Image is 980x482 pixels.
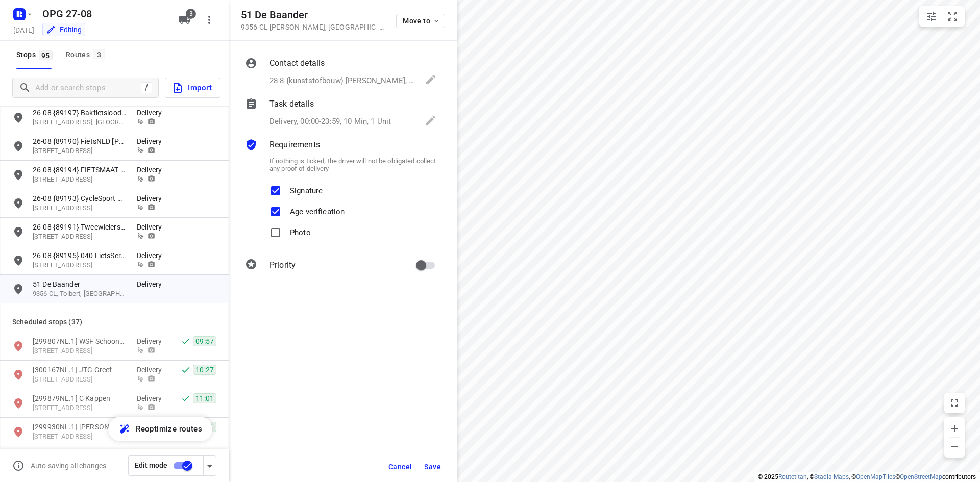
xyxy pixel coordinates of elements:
span: Stops [16,48,56,61]
p: Delivery [137,136,167,146]
svg: Done [181,393,191,403]
button: Fit zoom [942,6,963,27]
button: Map settings [921,6,942,27]
p: 26-08 {89197} Bakfietsloods V.O.F. [33,108,127,118]
p: Delivery [137,222,167,232]
button: Cancel [384,458,416,476]
a: Routetitan [778,473,807,480]
p: 28-8 {kunststofbouw} [PERSON_NAME], [PHONE_NUMBER], [EMAIL_ADDRESS][DOMAIN_NAME] [269,75,415,87]
div: / [141,82,152,93]
div: You are currently in edit mode. [46,24,82,35]
p: Krommenhoek 14, 5236BE, S-hertogenbosch, NL [33,375,127,385]
p: Age verification [290,201,345,216]
a: Stadia Maps [814,473,849,480]
p: Delivery [137,165,167,175]
p: Dodenauweg 2, 5171NG, Kaatsheuvel, NL [33,403,127,413]
p: Delivery [137,336,167,346]
p: 26-08 {89191} Tweewielerservice van Laarhoven [33,222,127,232]
svg: Done [181,365,191,375]
p: Requirements [269,139,320,151]
div: Requirements [245,139,437,153]
p: Vriesestraat 128, 3311NS, Dordrecht, NL [33,175,127,185]
h5: Rename [38,6,170,22]
p: Delivery [137,393,167,403]
p: Scheduled stops ( 37 ) [12,316,216,328]
p: Photo [290,222,311,237]
p: Edisonweg 50B, 2952AD, Alblasserdam, nl [33,118,127,128]
p: Beukenlaan 2, 5384BG, Heesch, NL [33,346,127,356]
p: Contact details [269,57,325,69]
p: 26-08 {89194} FIETSMAAT B.V. [33,165,127,175]
p: 51 De Baander [33,279,127,289]
svg: Done [181,336,191,346]
p: [299930NL.1] [PERSON_NAME] [33,422,127,432]
a: OpenStreetMap [900,473,942,480]
p: Delivery [137,193,167,204]
button: Save [420,458,445,476]
p: If nothing is ticked, the driver will not be obligated collect any proof of delivery [269,157,437,172]
li: © 2025 , © , © © contributors [758,473,976,480]
span: 11:01 [193,393,216,403]
button: Import [165,78,220,98]
div: small contained button group [919,6,965,27]
p: [299879NL.1] C Kappen [33,393,127,403]
h5: 51 De Baander [241,9,384,21]
svg: Edit [425,114,437,126]
p: Houtmarkt 18, 7411CG, Deventer, NL [33,204,127,213]
p: Nijverheidsweg 50, 3771ME, Barneveld, NL [33,146,127,156]
span: 3 [93,49,105,59]
a: Import [159,78,220,98]
button: More [199,10,219,30]
p: 9356 CL, Tolbert, [GEOGRAPHIC_DATA] [33,289,127,299]
p: [299807NL.1] WSF Schoonenberg [33,336,127,346]
p: 9356 CL [PERSON_NAME] , [GEOGRAPHIC_DATA] [241,23,384,31]
div: Routes [66,48,108,61]
p: Task details [269,98,314,110]
p: 5043 JP Tilburg, 5043JP, Tilburg, NL [33,432,127,442]
span: 3 [186,9,196,19]
p: 26-08 {89193} CycleSport Deventer [33,193,127,204]
span: Import [171,81,212,94]
p: Delivery [137,108,167,118]
button: Move to [396,14,445,28]
button: Reoptimize routes [108,417,212,441]
a: OpenMapTiles [856,473,895,480]
span: Move to [403,17,440,25]
p: 26-08 {89195} 040 FietsService [33,250,127,261]
span: 10:27 [193,365,216,375]
p: Delivery, 00:00-23:59, 10 Min, 1 Unit [269,116,391,128]
span: Edit mode [135,461,167,469]
p: Signature [290,181,323,195]
p: Oirschotseweg 7b, 5684NE, Best, NL [33,232,127,242]
span: — [137,289,142,297]
span: 09:57 [193,336,216,346]
span: 95 [39,50,53,60]
p: Delivery [137,279,167,289]
button: 3 [175,10,195,30]
span: Cancel [388,463,412,471]
span: Save [424,463,441,471]
span: Reoptimize routes [136,422,202,436]
div: Contact details28-8 {kunststofbouw} [PERSON_NAME], [PHONE_NUMBER], [EMAIL_ADDRESS][DOMAIN_NAME] [245,57,437,88]
p: Delivery [137,250,167,261]
div: Driver app settings [204,459,216,472]
input: Add or search stops [35,80,141,96]
p: [300167NL.1] JTG Greef [33,365,127,375]
svg: Edit [425,73,437,86]
p: Leenderweg 47, 5614HL, Eindhoven, NL [33,261,127,270]
p: Priority [269,259,296,271]
p: Delivery [137,365,167,375]
div: Task detailsDelivery, 00:00-23:59, 10 Min, 1 Unit [245,98,437,129]
p: 26-08 {89190} FietsNED Marcel Rense (E-031) [33,136,127,146]
p: Auto-saving all changes [31,462,106,470]
h5: Project date [9,24,38,36]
